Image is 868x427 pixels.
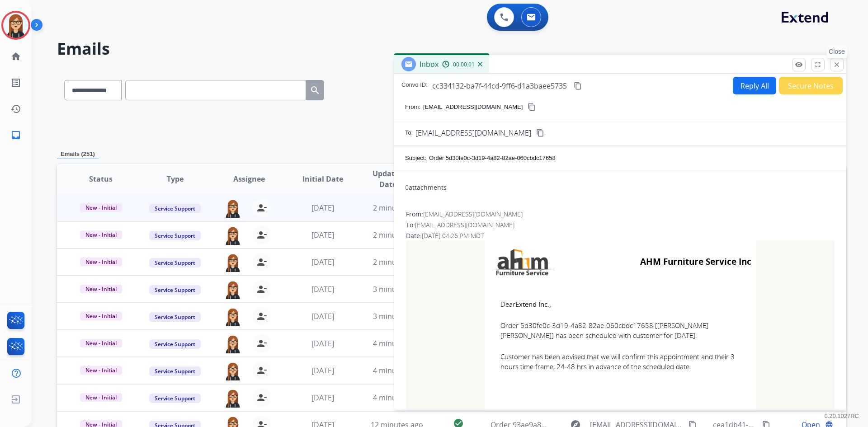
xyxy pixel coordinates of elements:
span: [DATE] [311,393,334,403]
mat-icon: search [310,85,321,96]
b: Extend Inc., [515,300,551,309]
p: 0.20.1027RC [824,411,859,422]
p: From: [405,103,420,112]
mat-icon: person_remove [256,284,267,295]
span: 00:00:01 [453,61,475,68]
mat-icon: inbox [10,130,21,141]
p: [EMAIL_ADDRESS][DOMAIN_NAME] [423,103,523,112]
span: [DATE] [311,203,334,213]
div: To: [406,221,835,230]
img: avatar [3,13,28,38]
mat-icon: person_remove [256,392,267,403]
span: New - Initial [80,203,122,212]
img: agent-avatar [224,307,242,326]
span: New - Initial [80,284,122,294]
span: 0 [405,183,409,192]
span: cc334132-ba7f-44cd-9ff6-d1a3baee5735 [432,81,567,91]
span: Service Support [149,285,201,295]
mat-icon: person_remove [256,365,267,376]
span: [DATE] 04:26 PM MDT [422,231,484,240]
span: Service Support [149,258,201,267]
span: New - Initial [80,257,122,267]
span: 3 minutes ago [373,284,421,294]
span: [EMAIL_ADDRESS][DOMAIN_NAME] [423,210,523,218]
span: 4 minutes ago [373,338,421,348]
img: agent-avatar [224,253,242,272]
span: Service Support [149,339,201,349]
mat-icon: content_copy [536,129,544,137]
p: To: [405,128,413,137]
p: Convo ID: [401,80,428,91]
p: Subject: [405,154,426,163]
mat-icon: list_alt [10,77,21,88]
mat-icon: person_remove [256,230,267,240]
span: Service Support [149,231,201,240]
div: From: [406,210,835,219]
span: [DATE] [311,311,334,321]
td: AHM Furniture Service Inc [589,245,751,279]
mat-icon: content_copy [574,82,582,90]
span: Service Support [149,394,201,403]
button: Secure Notes [779,77,843,94]
span: [EMAIL_ADDRESS][DOMAIN_NAME] [415,127,531,138]
span: 2 minutes ago [373,257,421,267]
span: 2 minutes ago [373,203,421,213]
span: [DATE] [311,257,334,267]
h2: Emails [57,40,846,58]
mat-icon: person_remove [256,202,267,213]
mat-icon: home [10,51,21,62]
span: Inbox [420,59,439,69]
img: agent-avatar [224,361,242,380]
span: New - Initial [80,393,122,402]
span: [DATE] [311,284,334,294]
mat-icon: fullscreen [814,61,822,69]
span: New - Initial [80,230,122,239]
mat-icon: content_copy [528,103,536,111]
img: agent-avatar [224,280,242,299]
span: Dear [500,299,740,310]
button: Close [830,58,844,71]
span: Assignee [233,174,265,184]
span: [EMAIL_ADDRESS][DOMAIN_NAME] [415,221,514,229]
span: Order 5d30fe0c-3d19-4a82-82ae-060cbdc17658 [[PERSON_NAME] [PERSON_NAME]] has been scheduled with ... [500,320,740,341]
span: [DATE] [311,338,334,348]
span: [DATE] [311,366,334,375]
img: AHM [489,245,557,279]
p: Close [826,45,847,58]
mat-icon: history [10,103,21,114]
span: New - Initial [80,338,122,348]
mat-icon: person_remove [256,257,267,267]
span: Type [167,174,184,184]
span: 2 minutes ago [373,230,421,240]
img: agent-avatar [224,334,242,353]
div: Date: [406,231,835,240]
span: Customer has been advised that we will confirm this appointment and their 3 hours time frame, 24-... [500,352,740,372]
img: agent-avatar [224,226,242,245]
button: Reply All [733,77,776,94]
mat-icon: person_remove [256,338,267,349]
span: 3 minutes ago [373,311,421,321]
span: [DATE] [311,230,334,240]
span: New - Initial [80,366,122,375]
img: agent-avatar [224,389,242,408]
p: Emails (251) [57,150,99,159]
span: Updated Date [368,168,409,190]
span: 4 minutes ago [373,393,421,403]
span: New - Initial [80,311,122,321]
mat-icon: remove_red_eye [795,61,803,69]
div: attachments [405,183,447,192]
mat-icon: close [833,61,841,69]
span: Service Support [149,204,201,213]
mat-icon: person_remove [256,311,267,322]
img: agent-avatar [224,199,242,218]
span: Service Support [149,312,201,322]
span: Initial Date [302,174,343,184]
span: 4 minutes ago [373,366,421,375]
p: Order 5d30fe0c-3d19-4a82-82ae-060cbdc17658 [429,154,556,163]
span: Service Support [149,366,201,376]
span: Status [89,174,113,184]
